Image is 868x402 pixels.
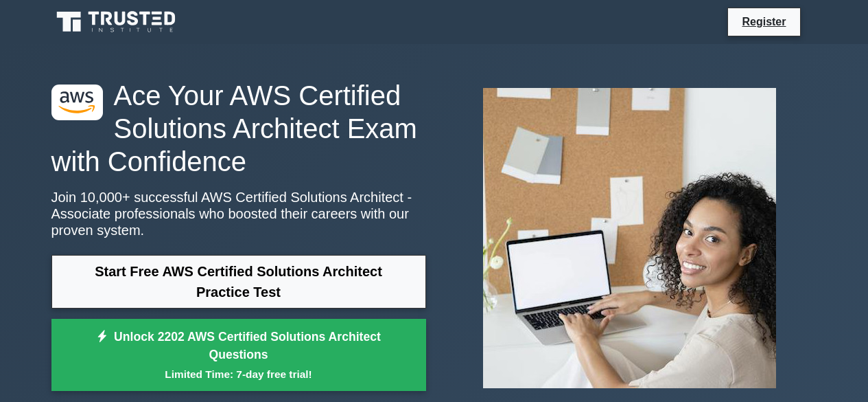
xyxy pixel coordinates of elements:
[51,189,426,238] p: Join 10,000+ successful AWS Certified Solutions Architect - Associate professionals who boosted t...
[51,79,426,178] h1: Ace Your AWS Certified Solutions Architect Exam with Confidence
[734,13,794,30] a: Register
[51,255,426,309] a: Start Free AWS Certified Solutions Architect Practice Test
[69,366,409,382] small: Limited Time: 7-day free trial!
[51,319,426,392] a: Unlock 2202 AWS Certified Solutions Architect QuestionsLimited Time: 7-day free trial!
